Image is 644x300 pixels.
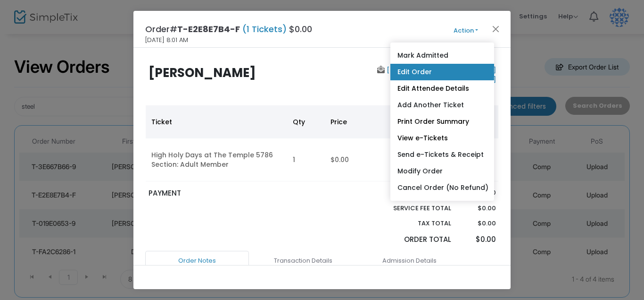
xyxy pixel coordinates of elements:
[390,47,494,64] a: Mark Admitted
[145,35,188,45] span: [DATE] 8:01 AM
[145,23,312,35] h4: Order# $0.00
[371,188,451,197] p: Sub total
[390,130,494,146] a: View e-Tickets
[371,204,451,213] p: Service Fee Total
[251,251,355,271] a: Transaction Details
[325,138,414,181] td: $0.00
[287,105,325,138] th: Qty
[438,26,494,36] button: Action
[371,219,451,228] p: Tax Total
[390,146,494,163] a: Send e-Tickets & Receipt
[390,97,494,113] a: Add Another Ticket
[390,64,494,80] a: Edit Order
[460,219,495,228] p: $0.00
[145,251,249,271] a: Order Notes
[240,23,289,35] span: (1 Tickets)
[390,113,494,130] a: Print Order Summary
[146,138,287,181] td: High Holy Days at The Temple 5786 Section: Adult Member
[460,204,495,213] p: $0.00
[177,23,240,35] span: T-E2E8E7B4-F
[149,64,256,81] b: [PERSON_NAME]
[390,163,494,180] a: Modify Order
[325,105,414,138] th: Price
[146,105,287,138] th: Ticket
[371,234,451,245] p: Order Total
[357,251,461,271] a: Admission Details
[460,234,495,245] p: $0.00
[390,80,494,97] a: Edit Attendee Details
[490,23,502,35] button: Close
[287,138,325,181] td: 1
[149,188,318,199] p: PAYMENT
[390,180,494,196] a: Cancel Order (No Refund)
[146,105,498,181] div: Data table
